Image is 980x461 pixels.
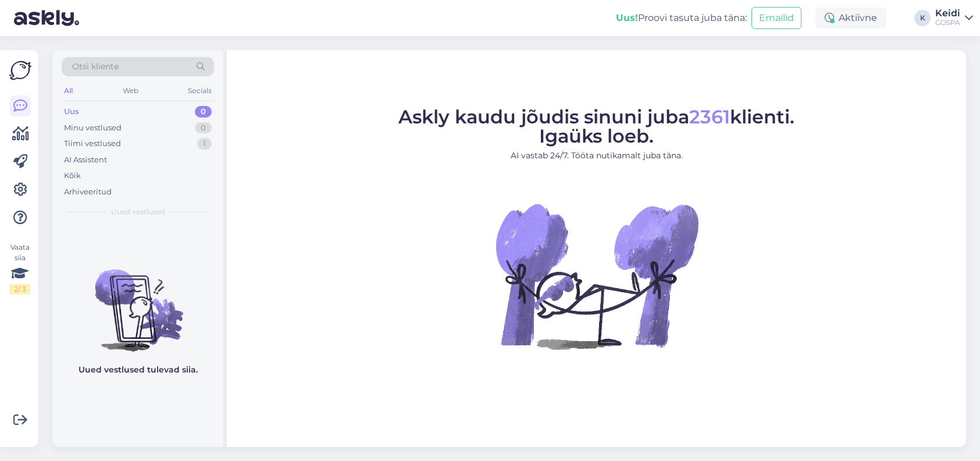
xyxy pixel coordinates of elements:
div: All [62,83,75,98]
p: AI vastab 24/7. Tööta nutikamalt juba täna. [398,150,794,162]
div: Proovi tasuta juba täna: [616,11,747,25]
p: Uued vestlused tulevad siia. [79,364,198,376]
div: AI Assistent [64,154,107,166]
div: Aktiivne [815,8,886,29]
span: Otsi kliente [72,61,119,73]
div: 2 / 3 [9,284,30,295]
span: Uued vestlused [111,207,165,217]
div: 1 [197,138,212,150]
div: 0 [195,122,212,134]
div: GOSPA [935,18,960,27]
img: Askly Logo [9,59,31,81]
div: Uus [64,106,79,118]
div: Socials [186,83,214,98]
span: Askly kaudu jõudis sinuni juba klienti. Igaüks loeb. [398,105,794,147]
button: Emailid [751,7,801,29]
div: Kõik [64,170,81,182]
div: Vaata siia [9,242,30,295]
div: Arhiveeritud [64,186,112,198]
div: Minu vestlused [64,122,122,134]
div: Web [120,83,141,98]
img: No chats [52,249,223,353]
b: Uus! [616,12,638,23]
div: 0 [195,106,212,118]
div: Keidi [935,9,960,18]
span: 2361 [689,105,730,128]
div: K [914,10,931,26]
div: Tiimi vestlused [64,138,121,150]
a: KeidiGOSPA [935,9,973,27]
img: No Chat active [492,171,701,381]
